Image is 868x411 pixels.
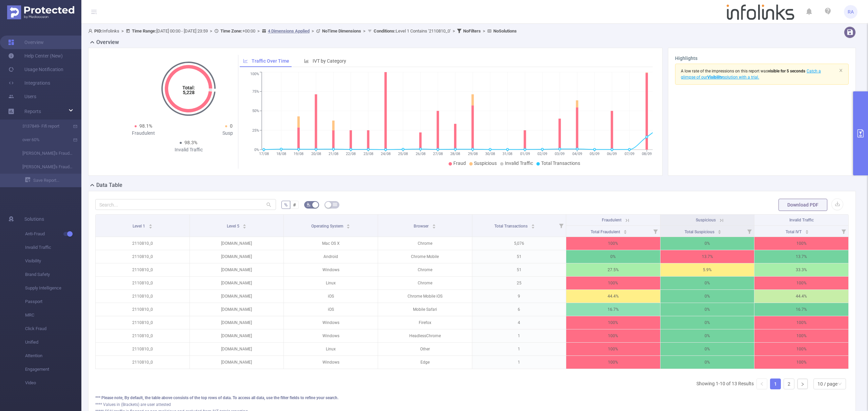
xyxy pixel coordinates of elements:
[7,5,74,19] img: Protected Media
[432,223,436,225] i: icon: caret-up
[801,382,805,386] i: icon: right
[361,28,368,34] span: >
[591,230,621,234] span: Total Fraudulent
[378,303,472,316] p: Mobile Safari
[839,226,848,237] i: Filter menu
[190,303,284,316] p: [DOMAIN_NAME]
[805,229,809,231] i: icon: caret-up
[660,356,754,369] p: 0%
[789,218,814,222] span: Invalid Traffic
[718,231,722,233] i: icon: caret-down
[25,254,81,268] span: Visibility
[451,28,457,34] span: >
[284,237,378,250] p: Mac OS X
[754,316,848,329] p: 100%
[566,316,660,329] p: 100%
[416,152,426,156] tspan: 26/08
[537,152,547,156] tspan: 02/09
[566,329,660,342] p: 100%
[607,152,617,156] tspan: 06/09
[284,343,378,355] p: Linux
[414,224,430,229] span: Browser
[183,90,195,95] tspan: 5,228
[333,202,337,207] i: icon: table
[786,230,803,234] span: Total IVT
[754,250,848,263] p: 13.7%
[848,5,854,19] span: RA
[754,263,848,276] p: 33.3%
[378,356,472,369] p: Edge
[259,152,269,156] tspan: 17/08
[284,250,378,263] p: Android
[243,223,246,225] i: icon: caret-up
[472,237,566,250] p: 5,076
[839,67,843,74] button: icon: close
[784,378,794,389] li: 2
[566,356,660,369] p: 100%
[566,250,660,263] p: 0%
[623,229,627,233] div: Sort
[14,133,73,147] a: over 60%
[761,69,805,73] span: was
[190,263,284,276] p: [DOMAIN_NAME]
[96,38,119,46] h2: Overview
[472,250,566,263] p: 51
[555,152,565,156] tspan: 03/09
[381,152,391,156] tspan: 24/08
[590,152,599,156] tspan: 05/09
[378,290,472,303] p: Chrome Mobile iOS
[25,174,81,187] a: Save Report...
[254,148,259,152] tspan: 0%
[754,329,848,342] p: 100%
[660,237,754,250] p: 0%
[468,152,478,156] tspan: 29/08
[24,105,41,118] a: Reports
[250,72,259,77] tspan: 100%
[88,28,517,34] span: Infolinks [DATE] 00:00 - [DATE] 23:59 +00:00
[398,152,408,156] tspan: 25/08
[363,152,373,156] tspan: 23/08
[374,28,396,34] b: Conditions :
[681,69,759,73] span: A low rate of the impressions on this report
[541,160,580,166] span: Total Transactions
[25,376,81,390] span: Video
[660,303,754,316] p: 0%
[243,226,246,228] i: icon: caret-down
[770,379,781,389] a: 1
[432,223,436,227] div: Sort
[472,303,566,316] p: 6
[182,85,195,90] tspan: Total:
[96,316,190,329] p: 2110810_0
[378,263,472,276] p: Chrome
[149,226,152,228] i: icon: caret-down
[754,356,848,369] p: 100%
[485,152,495,156] tspan: 30/08
[566,237,660,250] p: 100%
[25,241,81,254] span: Invalid Traffic
[347,226,350,228] i: icon: caret-down
[14,120,73,133] a: 3137849- Fifi report
[252,89,259,94] tspan: 75%
[94,28,102,34] b: PID:
[25,295,81,308] span: Passport
[14,160,73,174] a: [PERSON_NAME]'s Fraud Report with Host (site)
[96,250,190,263] p: 2110810_0
[378,250,472,263] p: Chrome Mobile
[25,281,81,295] span: Supply Intelligence
[718,229,722,231] i: icon: caret-up
[717,229,722,233] div: Sort
[190,250,284,263] p: [DOMAIN_NAME]
[566,290,660,303] p: 44.4%
[502,152,512,156] tspan: 31/08
[481,28,487,34] span: >
[450,152,460,156] tspan: 28/08
[284,290,378,303] p: iOS
[25,349,81,363] span: Attention
[284,277,378,289] p: Linux
[433,152,443,156] tspan: 27/08
[98,130,189,137] div: Fraudulent
[463,28,481,34] b: No Filters
[8,36,44,49] a: Overview
[432,226,436,228] i: icon: caret-down
[675,55,849,62] h3: Highlights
